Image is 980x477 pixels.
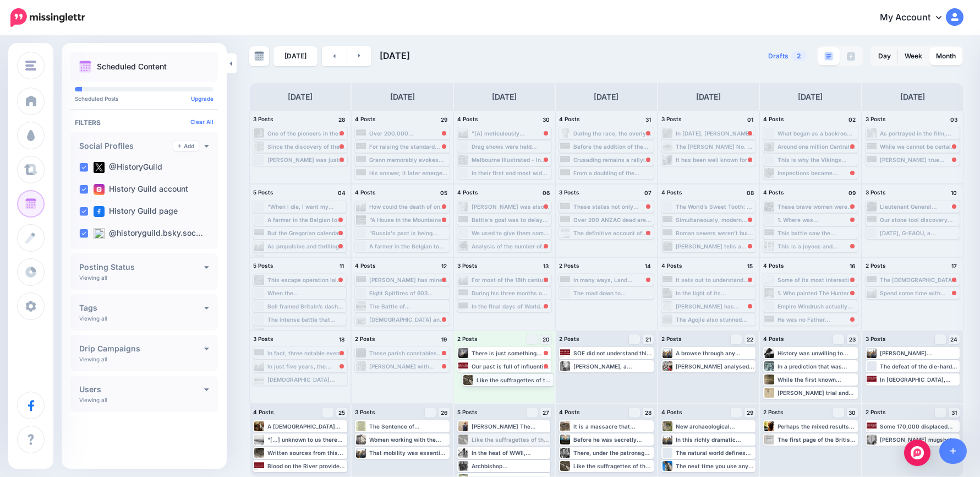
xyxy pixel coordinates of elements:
[336,334,347,344] h4: 18
[763,189,784,196] span: 4 Posts
[778,156,856,163] div: This is why the Vikings accepted all kinds of coins regardless of origin and age – provided that ...
[267,463,346,469] div: Blood on the River provides a rare, in-depth look at the political vision of enslaved people at t...
[559,262,579,269] span: 2 Posts
[369,143,448,150] div: For raising the standard against and causing the bloodshed of his subjects during the civil wars ...
[369,449,448,456] div: That mobility was essential for [DEMOGRAPHIC_DATA] communities around the harbour – such as the [...
[369,277,448,283] div: [PERSON_NAME] has mined the correspondence, and [PERSON_NAME] and complexity shine through the le...
[336,261,347,271] h4: 11
[676,303,754,310] div: [PERSON_NAME] has created a book that is both an interesting and compelling read, as well as imme...
[643,334,654,344] a: 21
[676,277,754,283] div: It sets out to understand why the war was never declared, why the [DEMOGRAPHIC_DATA] didn’t follo...
[949,115,960,124] h4: 03
[676,130,754,137] div: In [DATE], [PERSON_NAME], a [DEMOGRAPHIC_DATA] teenager from [GEOGRAPHIC_DATA], [GEOGRAPHIC_DATA]...
[744,188,755,198] h4: 08
[762,46,813,66] a: Drafts2
[643,115,654,124] h4: 31
[676,363,754,370] div: [PERSON_NAME] analysed over 200 written reminiscences and hundreds of settler and First Nations a...
[355,116,376,122] span: 4 Posts
[847,188,858,198] h4: 09
[267,329,345,336] div: As [PERSON_NAME] notes in his introduction, The Shortest History of Economics is unusual among re...
[676,463,754,469] div: The next time you use any digital technology – from your social media feed to your online bank ac...
[778,290,856,296] div: 1. Who painted The Hunters in the Snow in [DATE]? History Guild Weekly History Quiz No.280 See ho...
[880,156,959,163] div: [PERSON_NAME] true recognition of [PERSON_NAME] nourishes his account and he builds on that stren...
[744,408,755,418] a: 29
[778,363,856,370] div: In a prediction that was instantaneously proved wrong during the Battle of [GEOGRAPHIC_DATA] in [...
[763,409,784,415] span: 2 Posts
[369,203,448,210] div: How could the death of one man lead to the deaths of millions in a war of unprecedented scale and...
[190,118,213,125] a: Clear All
[457,262,478,269] span: 3 Posts
[573,449,652,456] div: There, under the patronage of [US_STATE][DEMOGRAPHIC_DATA] Waffen-SS officer [PERSON_NAME], [PERS...
[573,423,652,430] div: It is a massacre that changed the contour of Aboriginal life in the centre of [GEOGRAPHIC_DATA], ...
[540,261,551,271] h4: 13
[951,410,957,415] span: 31
[866,409,886,415] span: 2 Posts
[872,47,897,65] a: Day
[778,350,856,356] div: History was unwilling to juxtapose [PERSON_NAME]’ actions with his sexuality Read more 👉 [URL] #h...
[676,143,754,150] div: The [PERSON_NAME] No. 1 (REP type B) is destroyed in a crash in [DATE]. The No. 2 is sold to [PER...
[747,410,753,415] span: 29
[439,115,450,124] h4: 29
[778,230,856,236] div: This battle saw the [DEMOGRAPHIC_DATA] fighting courageously, managing to deny the [DEMOGRAPHIC_D...
[880,376,959,383] div: In [GEOGRAPHIC_DATA], they were merely bits of silver along with other silver artefacts. Read mor...
[540,408,551,418] a: 27
[763,335,784,342] span: 4 Posts
[661,189,682,196] span: 4 Posts
[369,436,448,443] div: Women working with the carts used to transport coal at [GEOGRAPHIC_DATA], 1900. Hidden in plain s...
[661,335,682,342] span: 2 Posts
[457,409,478,415] span: 5 Posts
[79,397,107,403] p: Viewing all
[472,436,549,443] div: Like the suffragettes of the early 20th century, women [DATE] are showing the power of visual spe...
[75,96,213,101] p: Scheduled Posts
[75,118,213,127] h4: Filters
[778,423,856,430] div: Perhaps the mixed results for the early modern human sample is of even greater importance. Read m...
[338,410,345,415] span: 25
[847,261,858,271] h4: 16
[900,90,925,104] h4: [DATE]
[847,334,858,344] a: 23
[94,228,105,239] img: bluesky-square.png
[253,189,273,196] span: 5 Posts
[369,156,448,163] div: Grann memorably evokes the excavation of food, alcohol, and other supplies by men who “burrowed t...
[439,334,450,344] h4: 19
[369,170,448,176] div: His answer, it later emerged, was “Yes, if it will get me to [GEOGRAPHIC_DATA] to see [PERSON_NAM...
[267,363,346,370] div: In just five years, the combined forces of the Axis powers managed to commit atrocities and war c...
[472,243,550,250] div: Analysis of the number of fleas and lice in [GEOGRAPHIC_DATA], in northern [GEOGRAPHIC_DATA], fou...
[25,61,36,71] img: menu.png
[661,409,682,415] span: 4 Posts
[79,263,204,271] h4: Posting Status
[439,188,450,198] h4: 05
[880,216,959,223] div: Our stone tool discovery pushes back the archaeological record by 700,000 years: [URL]
[457,116,478,122] span: 4 Posts
[676,449,754,456] div: The natural world defines the limits of what we can do, and what not.” Environmental history remi...
[267,376,346,383] div: [DEMOGRAPHIC_DATA] marines used transports like this one, later repaired and used for the counter...
[369,243,448,250] div: A farmer in the Belgian town of [GEOGRAPHIC_DATA] caused an international ruckus when he moved a ...
[472,350,550,356] div: There is just something about the sword in the stone, the knights of the round table, [PERSON_NAM...
[676,316,754,323] div: The Agojie also stunned colonialist [DEMOGRAPHIC_DATA]–as observers and, later, as enemies in the...
[79,315,107,322] p: Viewing all
[369,230,448,236] div: "Russia's past is being reinvented daily—to justify the present." #history
[778,277,856,283] div: Some of its most interesting conclusions reflect the extent to which [DEMOGRAPHIC_DATA] resistanc...
[10,8,85,27] img: Missinglettr
[273,46,317,66] a: [DATE]
[643,188,654,198] h4: 07
[267,449,346,456] div: Written sources from this period are rare, so silver finds are extremely important for our unders...
[355,409,375,415] span: 3 Posts
[696,90,721,104] h4: [DATE]
[573,230,652,236] div: The definitive account of one of the greatest Special Forces missions ever, the Raid of [GEOGRAPH...
[573,156,652,163] div: Crusading remains a rallying call to this day, but its role in the popular imagination ignores th...
[880,290,959,296] div: Spend some time with [PERSON_NAME], and you will sail oceans, survive earthquakes, peer into volc...
[253,116,273,122] span: 3 Posts
[79,345,204,353] h4: Drip Campaigns
[472,423,549,430] div: [PERSON_NAME] The Shortest History of Economics is the latest in a series of such histories, most...
[79,304,204,312] h4: Tags
[267,350,346,356] div: In fact, three notable events during WWII come to mind, whereby direct nominations from [DEMOGRAP...
[676,423,754,430] div: New archaeological research on [GEOGRAPHIC_DATA] pushes back the date for the earliest settlement...
[267,203,345,210] div: "When I die, I want my ashes scattered over the hills where I fought with brave men." #history
[747,337,753,342] span: 22
[778,143,856,150] div: Around one million Central and [DEMOGRAPHIC_DATA] “displaced persons” were resettled by the Unite...
[949,408,960,418] a: 31
[336,188,347,198] h4: 04
[798,90,823,104] h4: [DATE]
[573,203,652,210] div: These states not only served as bastions of Western European influence in the [GEOGRAPHIC_DATA] b...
